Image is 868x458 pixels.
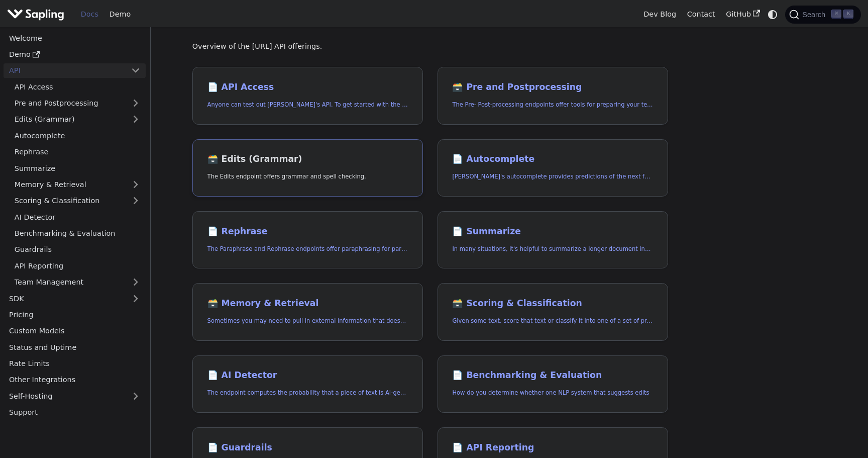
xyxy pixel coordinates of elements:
[192,67,423,125] a: 📄️ API AccessAnyone can test out [PERSON_NAME]'s API. To get started with the API, simply:
[9,128,146,143] a: Autocomplete
[192,139,423,197] a: 🗃️ Edits (Grammar)The Edits endpoint offers grammar and spell checking.
[192,355,423,413] a: 📄️ AI DetectorThe endpoint computes the probability that a piece of text is AI-generated,
[831,10,841,19] kbd: ⌘
[438,355,668,413] a: 📄️ Benchmarking & EvaluationHow do you determine whether one NLP system that suggests edits
[207,370,408,381] h2: AI Detector
[4,324,146,338] a: Custom Models
[438,139,668,197] a: 📄️ Autocomplete[PERSON_NAME]'s autocomplete provides predictions of the next few characters or words
[843,10,853,19] kbd: K
[452,442,653,453] h2: API Reporting
[9,275,146,290] a: Team Management
[9,145,146,159] a: Rephrase
[452,226,653,237] h2: Summarize
[4,291,126,306] a: SDK
[4,63,126,78] a: API
[452,244,653,254] p: In many situations, it's helpful to summarize a longer document into a shorter, more easily diges...
[720,7,765,22] a: GitHub
[207,244,408,254] p: The Paraphrase and Rephrase endpoints offer paraphrasing for particular styles.
[9,242,146,257] a: Guardrails
[452,82,653,93] h2: Pre and Postprocessing
[452,100,653,110] p: The Pre- Post-processing endpoints offer tools for preparing your text data for ingestation as we...
[7,7,64,22] img: Sapling.ai
[9,161,146,175] a: Summarize
[207,154,408,165] h2: Edits (Grammar)
[799,11,831,19] span: Search
[452,154,653,165] h2: Autocomplete
[452,298,653,309] h2: Scoring & Classification
[9,194,146,208] a: Scoring & Classification
[4,308,146,322] a: Pricing
[207,442,408,453] h2: Guardrails
[7,7,68,22] a: Sapling.ai
[192,41,668,53] p: Overview of the [URL] API offerings.
[207,82,408,93] h2: API Access
[75,7,104,22] a: Docs
[4,31,146,45] a: Welcome
[452,388,653,398] p: How do you determine whether one NLP system that suggests edits
[126,291,146,306] button: Expand sidebar category 'SDK'
[4,47,146,62] a: Demo
[192,283,423,341] a: 🗃️ Memory & RetrievalSometimes you may need to pull in external information that doesn't fit in t...
[452,370,653,381] h2: Benchmarking & Evaluation
[438,67,668,125] a: 🗃️ Pre and PostprocessingThe Pre- Post-processing endpoints offer tools for preparing your text d...
[9,210,146,224] a: AI Detector
[207,100,408,110] p: Anyone can test out Sapling's API. To get started with the API, simply:
[207,388,408,398] p: The endpoint computes the probability that a piece of text is AI-generated,
[9,96,146,111] a: Pre and Postprocessing
[452,172,653,181] p: Sapling's autocomplete provides predictions of the next few characters or words
[207,226,408,237] h2: Rephrase
[766,7,780,22] button: Switch between dark and light mode (currently system mode)
[207,298,408,309] h2: Memory & Retrieval
[4,356,146,371] a: Rate Limits
[9,112,146,127] a: Edits (Grammar)
[438,283,668,341] a: 🗃️ Scoring & ClassificationGiven some text, score that text or classify it into one of a set of p...
[452,316,653,326] p: Given some text, score that text or classify it into one of a set of pre-specified categories.
[207,316,408,326] p: Sometimes you may need to pull in external information that doesn't fit in the context size of an...
[207,172,408,181] p: The Edits endpoint offers grammar and spell checking.
[126,63,146,78] button: Collapse sidebar category 'API'
[4,340,146,354] a: Status and Uptime
[638,7,681,22] a: Dev Blog
[4,405,146,420] a: Support
[4,373,146,387] a: Other Integrations
[104,7,136,22] a: Demo
[9,258,146,273] a: API Reporting
[438,211,668,269] a: 📄️ SummarizeIn many situations, it's helpful to summarize a longer document into a shorter, more ...
[9,177,146,192] a: Memory & Retrieval
[4,389,146,403] a: Self-Hosting
[9,226,146,241] a: Benchmarking & Evaluation
[9,79,146,94] a: API Access
[682,7,721,22] a: Contact
[785,6,860,24] button: Search (Command+K)
[192,211,423,269] a: 📄️ RephraseThe Paraphrase and Rephrase endpoints offer paraphrasing for particular styles.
